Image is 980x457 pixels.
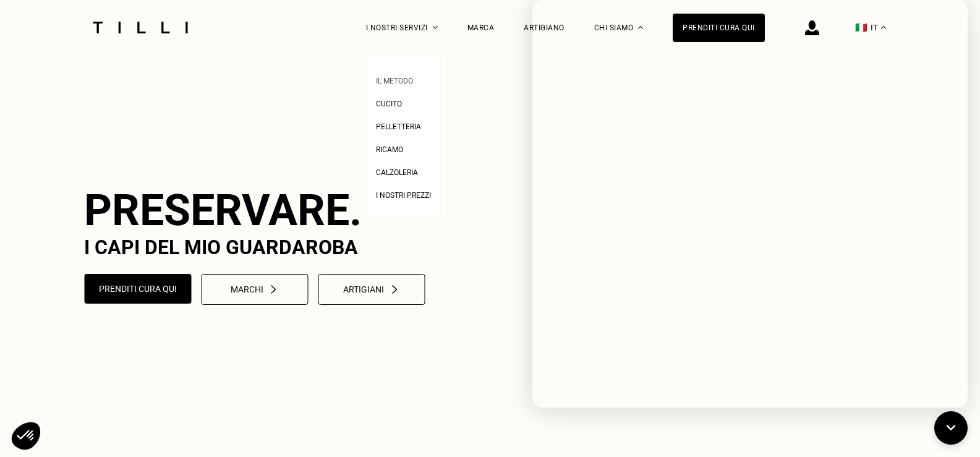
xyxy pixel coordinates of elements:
a: Il metodo [376,73,413,86]
span: Ricamo [376,145,403,154]
span: I nostri prezzi [376,191,431,200]
a: Cucito [376,96,402,109]
a: Ricamo [376,142,403,155]
img: chevron [389,284,399,294]
a: Prenditi cura qui [84,274,191,305]
img: Menu a tendina [433,26,438,29]
a: Artigiano [524,23,565,32]
span: Calzoleria [376,168,418,177]
button: Prenditi cura qui [84,274,191,304]
button: Marchichevron [201,274,308,305]
img: Logo del servizio di sartoria Tilli [88,22,192,33]
span: Cucito [376,100,402,108]
span: Pelletteria [376,122,421,131]
a: I nostri prezzi [376,187,431,200]
button: Artigianichevron [318,274,425,305]
img: chevron [268,284,279,294]
div: Marchi [231,284,279,294]
a: Marca [467,23,495,32]
span: Il metodo [376,77,413,85]
a: Pelletteria [376,119,421,132]
div: Artigiani [343,284,399,294]
a: Calzoleria [376,164,418,177]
